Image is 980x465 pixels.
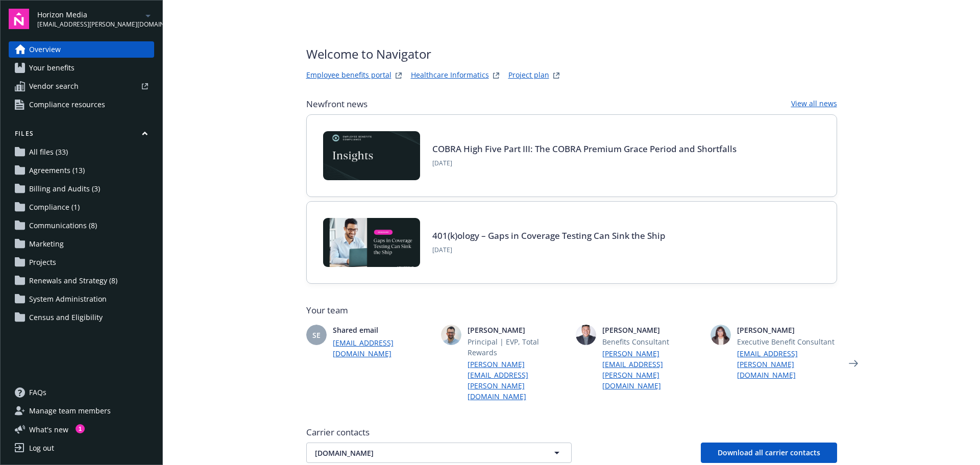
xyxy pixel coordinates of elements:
span: Your benefits [29,60,75,76]
span: Shared email [333,325,433,335]
a: Compliance (1) [9,199,154,215]
span: Agreements (13) [29,162,85,179]
span: Welcome to Navigator [306,45,562,63]
a: Communications (8) [9,217,154,234]
a: Overview [9,41,154,58]
span: Executive Benefit Consultant [737,336,837,347]
span: Census and Eligibility [29,309,103,326]
a: View all news [791,98,837,110]
button: What's new1 [9,424,85,435]
span: [DATE] [432,246,666,255]
a: projectPlanWebsite [550,69,562,82]
button: Files [9,129,154,142]
span: System Administration [29,291,107,307]
a: Marketing [9,236,154,252]
span: [DATE] [432,159,737,168]
a: 401(k)ology – Gaps in Coverage Testing Can Sink the Ship [432,230,666,241]
a: striveWebsite [393,69,405,82]
img: photo [441,325,461,345]
a: [PERSON_NAME][EMAIL_ADDRESS][PERSON_NAME][DOMAIN_NAME] [468,359,568,402]
span: [PERSON_NAME] [737,325,837,335]
span: Principal | EVP, Total Rewards [468,336,568,358]
span: Download all carrier contacts [718,448,820,457]
a: Next [845,355,862,372]
a: System Administration [9,291,154,307]
button: Horizon Media[EMAIL_ADDRESS][PERSON_NAME][DOMAIN_NAME]arrowDropDown [37,9,154,29]
img: photo [710,325,731,345]
button: [DOMAIN_NAME] [306,443,572,463]
span: Horizon Media [37,9,142,20]
a: Billing and Audits (3) [9,181,154,197]
span: Vendor search [29,78,79,94]
a: [EMAIL_ADDRESS][PERSON_NAME][DOMAIN_NAME] [737,348,837,380]
a: Projects [9,254,154,271]
span: Renewals and Strategy (8) [29,273,117,289]
a: Project plan [508,69,549,82]
a: Manage team members [9,403,154,419]
span: Compliance (1) [29,199,80,215]
a: FAQs [9,384,154,401]
a: Employee benefits portal [306,69,391,82]
img: Card Image - 401kology - Gaps in Coverage Testing - 08-27-25.jpg [323,218,420,267]
img: Card Image - EB Compliance Insights.png [323,131,420,180]
span: All files (33) [29,144,68,160]
span: Newfront news [306,98,367,110]
a: [PERSON_NAME][EMAIL_ADDRESS][PERSON_NAME][DOMAIN_NAME] [602,348,702,391]
span: Carrier contacts [306,426,837,438]
a: Agreements (13) [9,162,154,179]
span: Compliance resources [29,96,105,113]
a: [EMAIL_ADDRESS][DOMAIN_NAME] [333,337,433,359]
span: Manage team members [29,403,111,419]
span: SE [312,330,321,340]
a: Vendor search [9,78,154,94]
a: Census and Eligibility [9,309,154,326]
span: [DOMAIN_NAME] [315,448,527,458]
a: Healthcare Informatics [411,69,489,82]
span: Overview [29,41,61,58]
button: Download all carrier contacts [701,443,837,463]
a: Compliance resources [9,96,154,113]
a: springbukWebsite [490,69,502,82]
span: [EMAIL_ADDRESS][PERSON_NAME][DOMAIN_NAME] [37,20,142,29]
span: Billing and Audits (3) [29,181,100,197]
span: Your team [306,304,837,316]
img: photo [576,325,596,345]
span: [PERSON_NAME] [468,325,568,335]
span: Projects [29,254,56,271]
span: Marketing [29,236,64,252]
span: What ' s new [29,424,68,435]
img: navigator-logo.svg [9,9,29,29]
a: Your benefits [9,60,154,76]
a: All files (33) [9,144,154,160]
a: COBRA High Five Part III: The COBRA Premium Grace Period and Shortfalls [432,143,737,155]
div: 1 [76,422,85,431]
span: [PERSON_NAME] [602,325,702,335]
div: Log out [29,440,54,456]
span: Communications (8) [29,217,97,234]
span: FAQs [29,384,46,401]
a: Renewals and Strategy (8) [9,273,154,289]
a: arrowDropDown [142,9,154,21]
span: Benefits Consultant [602,336,702,347]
